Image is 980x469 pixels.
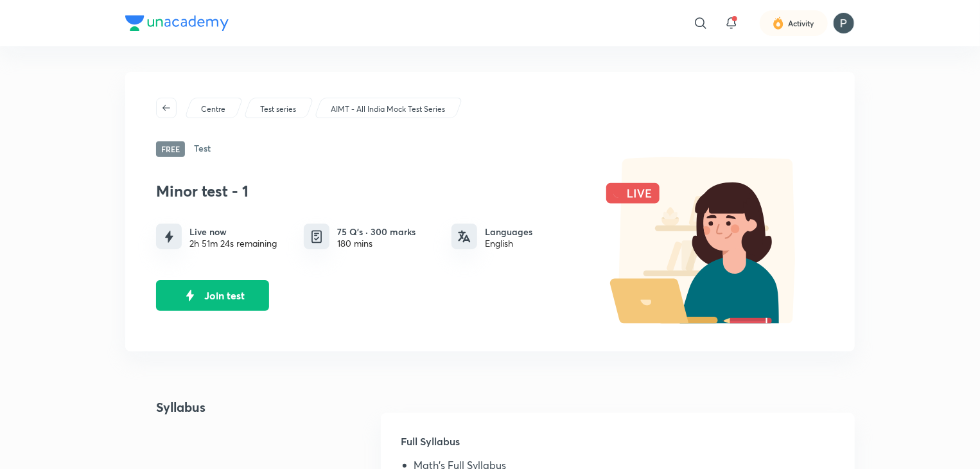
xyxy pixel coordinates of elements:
[125,15,229,31] img: Company Logo
[309,229,325,245] img: quiz info
[194,141,211,157] h6: Test
[156,280,269,311] button: Join test
[485,225,532,238] h6: Languages
[458,230,471,243] img: languages
[337,225,416,238] h6: 75 Q’s · 300 marks
[833,12,855,34] img: Payal Kumari
[180,286,200,305] img: live-icon
[260,103,296,115] p: Test series
[156,141,185,157] span: Free
[485,238,532,249] div: English
[331,103,445,115] p: AIMT - All India Mock Test Series
[161,229,177,245] img: live-icon
[201,103,225,115] p: Centre
[773,15,784,31] img: activity
[156,182,586,200] h3: Minor test - 1
[199,103,228,115] a: Centre
[401,434,834,459] h5: Full Syllabus
[189,225,277,238] h6: Live now
[258,103,299,115] a: Test series
[189,238,277,249] div: 2h 51m 24s remaining
[593,157,824,324] img: live
[337,238,416,249] div: 180 mins
[329,103,448,115] a: AIMT - All India Mock Test Series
